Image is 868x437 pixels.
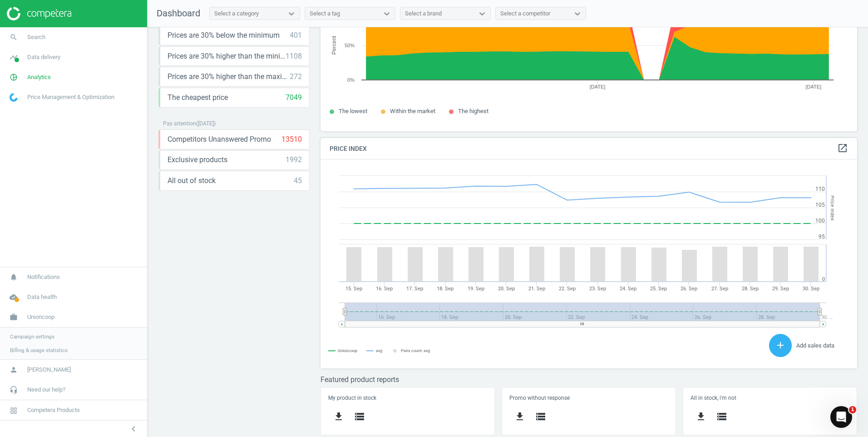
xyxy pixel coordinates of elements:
[772,286,789,292] tspan: 29. Sep
[168,30,280,40] span: Prices are 30% below the minimum
[620,286,636,292] tspan: 24. Sep
[333,411,344,422] i: get_app
[168,93,228,103] span: The cheapest price
[822,276,825,282] text: 0
[711,406,732,427] button: storage
[27,73,51,81] span: Analytics
[128,423,139,434] i: chevron_left
[437,286,454,292] tspan: 18. Sep
[196,120,216,127] span: ( [DATE] )
[796,342,834,349] span: Add sales data
[168,155,227,165] span: Exclusive products
[401,348,430,353] tspan: Pairs count: avg
[10,347,68,354] span: Billing & usage statistics
[168,72,290,82] span: Prices are 30% higher than the maximal
[294,176,302,186] div: 45
[10,93,18,102] img: wGWNvw8QSZomAAAAABJRU5ErkJggg==
[5,69,22,86] i: pie_chart_outlined
[27,33,45,41] span: Search
[5,49,22,66] i: timeline
[7,7,71,20] img: ajHJNr6hYgQAAAAASUVORK5CYII=
[458,108,488,114] span: The highest
[589,286,606,292] tspan: 23. Sep
[690,395,849,401] h5: All in stock, i'm not
[122,423,145,435] button: chevron_left
[168,51,286,61] span: Prices are 30% higher than the minimum
[815,202,825,208] text: 105
[376,348,382,353] tspan: avg
[830,406,852,428] iframe: Intercom live chat
[468,286,484,292] tspan: 19. Sep
[27,273,60,281] span: Notifications
[405,10,442,18] div: Select a brand
[286,93,302,103] div: 7049
[321,138,857,159] h4: Price Index
[27,293,57,301] span: Data health
[690,406,711,427] button: get_app
[5,268,22,286] i: notifications
[168,134,271,144] span: Competitors Unanswered Promo
[345,286,362,292] tspan: 15. Sep
[805,84,821,89] tspan: [DATE]
[559,286,576,292] tspan: 22. Sep
[803,286,819,292] tspan: 30. Sep
[819,233,825,240] text: 95
[27,386,65,394] span: Need our help?
[349,406,370,427] button: storage
[590,84,606,89] tspan: [DATE]
[390,108,435,114] span: Within the market
[27,53,60,61] span: Data delivery
[27,366,71,374] span: [PERSON_NAME]
[829,195,835,220] tspan: Price Index
[5,361,22,378] i: person
[310,10,340,18] div: Select a tag
[281,134,302,144] div: 13510
[509,395,668,401] h5: Promo without response
[530,406,551,427] button: storage
[681,286,697,292] tspan: 26. Sep
[775,340,786,351] i: add
[286,51,302,61] div: 1108
[331,35,337,55] tspan: Percent
[514,411,525,422] i: get_app
[711,286,728,292] tspan: 27. Sep
[769,334,792,357] button: add
[815,186,825,192] text: 110
[742,286,759,292] tspan: 28. Sep
[328,406,349,427] button: get_app
[27,93,114,101] span: Price Management & Optimization
[286,155,302,165] div: 1992
[837,143,848,154] i: open_in_new
[716,411,727,422] i: storage
[328,395,487,401] h5: My product in stock
[849,406,856,413] span: 1
[321,375,857,384] h3: Featured product reports
[5,308,22,326] i: work
[815,218,825,224] text: 100
[528,286,545,292] tspan: 21. Sep
[650,286,667,292] tspan: 25. Sep
[5,29,22,46] i: search
[27,406,80,414] span: Competera Products
[695,411,706,422] i: get_app
[347,77,355,83] text: 0%
[339,108,367,114] span: The lowest
[498,286,515,292] tspan: 20. Sep
[168,176,216,186] span: All out of stock
[406,286,423,292] tspan: 17. Sep
[338,348,357,353] tspan: Unioncoop
[500,10,550,18] div: Select a competitor
[157,8,200,19] span: Dashboard
[27,313,54,321] span: Unioncoop
[376,286,393,292] tspan: 16. Sep
[5,381,22,398] i: headset_mic
[535,411,546,422] i: storage
[345,43,355,48] text: 50%
[10,333,54,340] span: Campaign settings
[214,10,259,18] div: Select a category
[290,72,302,82] div: 272
[290,30,302,40] div: 401
[5,288,22,306] i: cloud_done
[821,314,833,320] tspan: 30. …
[354,411,365,422] i: storage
